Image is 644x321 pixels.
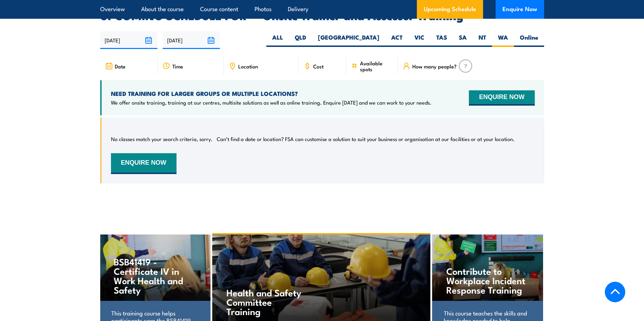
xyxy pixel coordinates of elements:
[217,135,515,142] p: Can’t find a date or location? FSA can customise a solution to suit your business or organisation...
[111,153,177,174] button: ENQUIRE NOW
[226,288,308,316] h4: Health and Safety Committee Training
[238,63,258,69] span: Location
[514,33,544,47] label: Online
[446,266,529,294] h4: Contribute to Workplace Incident Response Training
[111,135,213,142] p: No classes match your search criteria, sorry.
[412,63,457,69] span: How many people?
[111,99,431,106] p: We offer onsite training, training at our centres, multisite solutions as well as online training...
[492,33,514,47] label: WA
[360,60,393,72] span: Available spots
[100,10,544,20] h2: UPCOMING SCHEDULE FOR - "Onsite Trainer and Assessor Training"
[289,33,312,47] label: QLD
[473,33,492,47] label: NT
[111,90,431,97] h4: NEED TRAINING FOR LARGER GROUPS OR MULTIPLE LOCATIONS?
[114,257,196,294] h4: BSB41419 - Certificate IV in Work Health and Safety
[266,33,289,47] label: ALL
[469,90,534,106] button: ENQUIRE NOW
[100,31,157,49] input: From date
[172,63,183,69] span: Time
[163,31,220,49] input: To date
[115,63,126,69] span: Date
[430,33,453,47] label: TAS
[453,33,473,47] label: SA
[385,33,409,47] label: ACT
[313,63,324,69] span: Cost
[312,33,385,47] label: [GEOGRAPHIC_DATA]
[409,33,430,47] label: VIC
